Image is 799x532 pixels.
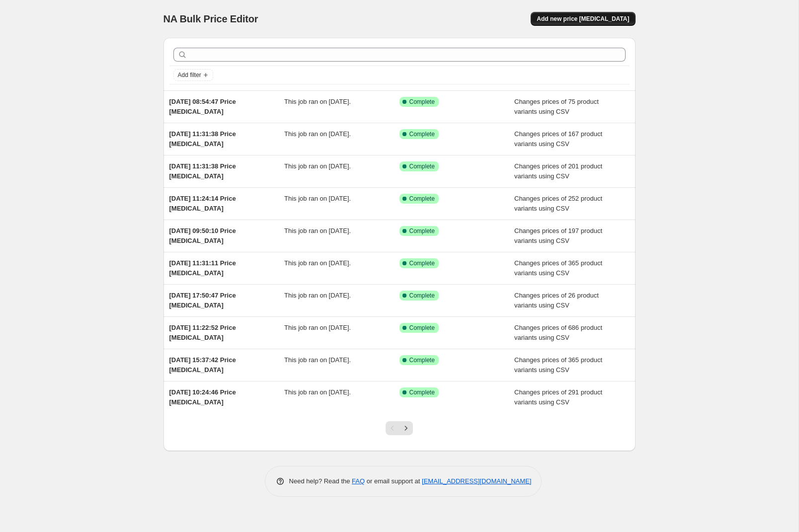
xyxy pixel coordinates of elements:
[169,324,236,341] span: [DATE] 11:22:52 Price [MEDICAL_DATA]
[178,71,201,79] span: Add filter
[169,259,236,277] span: [DATE] 11:31:11 Price [MEDICAL_DATA]
[409,259,435,267] span: Complete
[284,130,351,138] span: This job ran on [DATE].
[422,477,531,485] a: [EMAIL_ADDRESS][DOMAIN_NAME]
[514,292,599,309] span: Changes prices of 26 product variants using CSV
[284,356,351,364] span: This job ran on [DATE].
[169,162,236,180] span: [DATE] 11:31:38 Price [MEDICAL_DATA]
[284,324,351,331] span: This job ran on [DATE].
[163,13,258,24] span: NA Bulk Price Editor
[173,69,213,81] button: Add filter
[409,130,435,138] span: Complete
[409,356,435,364] span: Complete
[284,388,351,396] span: This job ran on [DATE].
[284,195,351,202] span: This job ran on [DATE].
[399,421,413,435] button: Next
[169,227,236,244] span: [DATE] 09:50:10 Price [MEDICAL_DATA]
[169,130,236,148] span: [DATE] 11:31:38 Price [MEDICAL_DATA]
[514,195,602,212] span: Changes prices of 252 product variants using CSV
[537,15,629,23] span: Add new price [MEDICAL_DATA]
[409,324,435,332] span: Complete
[284,227,351,234] span: This job ran on [DATE].
[514,227,602,244] span: Changes prices of 197 product variants using CSV
[284,98,351,105] span: This job ran on [DATE].
[514,98,599,115] span: Changes prices of 75 product variants using CSV
[284,259,351,267] span: This job ran on [DATE].
[409,292,435,300] span: Complete
[169,98,236,115] span: [DATE] 08:54:47 Price [MEDICAL_DATA]
[409,388,435,396] span: Complete
[531,12,635,26] button: Add new price [MEDICAL_DATA]
[409,227,435,235] span: Complete
[284,292,351,299] span: This job ran on [DATE].
[169,356,236,374] span: [DATE] 15:37:42 Price [MEDICAL_DATA]
[289,477,352,485] span: Need help? Read the
[169,292,236,309] span: [DATE] 17:50:47 Price [MEDICAL_DATA]
[514,388,602,406] span: Changes prices of 291 product variants using CSV
[169,388,236,406] span: [DATE] 10:24:46 Price [MEDICAL_DATA]
[352,477,365,485] a: FAQ
[514,259,602,277] span: Changes prices of 365 product variants using CSV
[514,324,602,341] span: Changes prices of 686 product variants using CSV
[386,421,413,435] nav: Pagination
[409,195,435,203] span: Complete
[514,356,602,374] span: Changes prices of 365 product variants using CSV
[409,98,435,106] span: Complete
[284,162,351,170] span: This job ran on [DATE].
[409,162,435,170] span: Complete
[514,162,602,180] span: Changes prices of 201 product variants using CSV
[169,195,236,212] span: [DATE] 11:24:14 Price [MEDICAL_DATA]
[365,477,422,485] span: or email support at
[514,130,602,148] span: Changes prices of 167 product variants using CSV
